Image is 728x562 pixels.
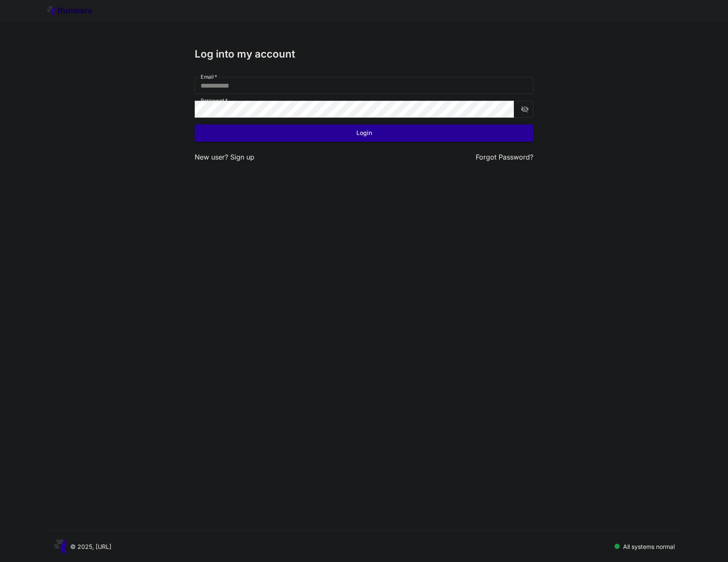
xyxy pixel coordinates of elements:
[517,102,532,117] button: toggle password visibility
[195,152,254,163] p: New user?
[201,73,217,80] label: Email
[201,97,228,104] label: Password
[70,542,111,551] p: © 2025, [URL]
[195,124,533,142] button: Login
[623,542,675,551] p: All systems normal
[230,152,254,163] button: Sign up
[195,48,533,60] h3: Log into my account
[476,152,533,163] button: Forgot Password?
